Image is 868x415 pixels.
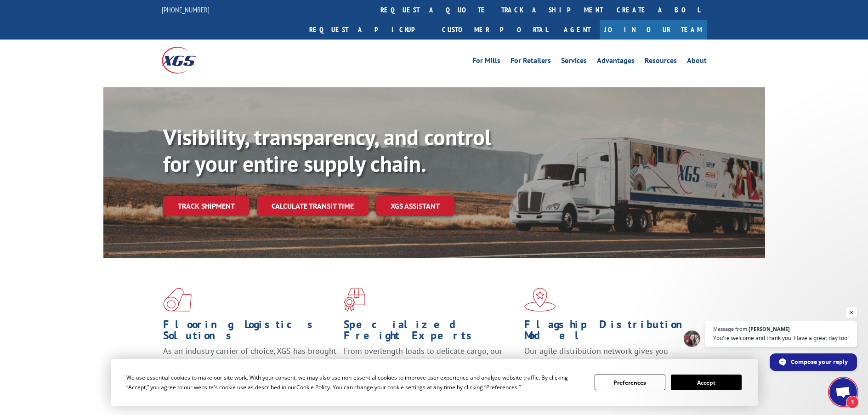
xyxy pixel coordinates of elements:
[595,375,665,390] button: Preferences
[671,375,742,390] button: Accept
[376,196,454,216] a: XGS ASSISTANT
[296,383,330,391] span: Cookie Policy
[597,57,635,67] a: Advantages
[829,378,857,406] div: Open chat
[302,20,435,40] a: Request a pickup
[162,5,210,14] a: [PHONE_NUMBER]
[486,383,517,391] span: Preferences
[344,346,517,387] p: From overlength loads to delicate cargo, our experienced staff knows the best way to move your fr...
[645,57,677,67] a: Resources
[344,288,365,312] img: xgs-icon-focused-on-flooring-red
[846,396,859,409] span: 1
[126,373,584,392] div: We use essential cookies to make our site work. With your consent, we may also use non-essential ...
[344,319,517,346] h1: Specialized Freight Experts
[163,123,491,178] b: Visibility, transparency, and control for your entire supply chain.
[257,196,369,216] a: Calculate transit time
[111,359,758,406] div: Cookie Consent Prompt
[749,326,790,331] span: [PERSON_NAME]
[555,20,600,40] a: Agent
[713,334,849,342] span: You're welcome and thank you. Have a great day too!
[163,288,192,312] img: xgs-icon-total-supply-chain-intelligence-red
[791,354,848,370] span: Compose your reply
[163,346,336,378] span: As an industry carrier of choice, XGS has brought innovation and dedication to flooring logistics...
[524,288,556,312] img: xgs-icon-flagship-distribution-model-red
[524,319,698,346] h1: Flagship Distribution Model
[472,57,500,67] a: For Mills
[524,346,693,367] span: Our agile distribution network gives you nationwide inventory management on demand.
[435,20,555,40] a: Customer Portal
[511,57,551,67] a: For Retailers
[687,57,707,67] a: About
[713,326,747,331] span: Message from
[163,319,337,346] h1: Flooring Logistics Solutions
[600,20,707,40] a: Join Our Team
[163,196,250,216] a: Track shipment
[561,57,587,67] a: Services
